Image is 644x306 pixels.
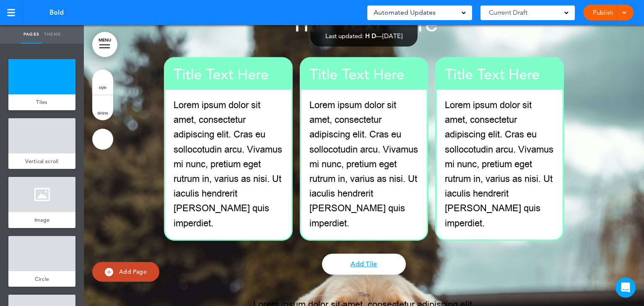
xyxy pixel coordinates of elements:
[615,277,636,298] div: Open Intercom Messenger
[105,268,113,276] img: add.svg
[309,98,419,231] p: Lorem ipsum dolor sit amet, consectetur adipiscing elit. Cras eu sollocotudin arcu. Vivamus mi nu...
[92,32,117,57] a: MENU
[489,7,527,18] span: Current Draft
[97,110,108,115] span: delete
[25,158,59,165] span: Vertical scroll
[92,262,159,282] a: Add Page
[92,70,113,95] a: style
[99,85,106,90] span: style
[8,153,75,169] a: Vertical scroll
[49,8,64,17] span: Bold
[21,25,42,44] a: Pages
[589,5,616,21] a: Publish
[445,67,554,81] h4: Title Text Here
[325,32,364,40] span: Last updated:
[8,212,75,228] a: Image
[374,7,436,18] span: Automated Updates
[8,94,75,110] a: Tiles
[174,98,283,231] p: Lorem ipsum dolor sit amet, consectetur adipiscing elit. Cras eu sollocotudin arcu. Vivamus mi nu...
[34,216,50,223] span: Image
[358,291,369,298] span: Tiles
[325,33,402,39] div: —
[35,275,49,283] span: Circle
[42,25,63,44] a: Theme
[119,268,147,275] span: Add Page
[8,271,75,287] a: Circle
[382,32,402,40] span: [DATE]
[174,67,283,81] h4: Title Text Here
[92,95,113,120] a: delete
[445,98,554,231] p: Lorem ipsum dolor sit amet, consectetur adipiscing elit. Cras eu sollocotudin arcu. Vivamus mi nu...
[36,99,48,106] span: Tiles
[309,67,419,81] h4: Title Text Here
[365,32,376,40] span: H D
[322,254,406,275] a: Add Tile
